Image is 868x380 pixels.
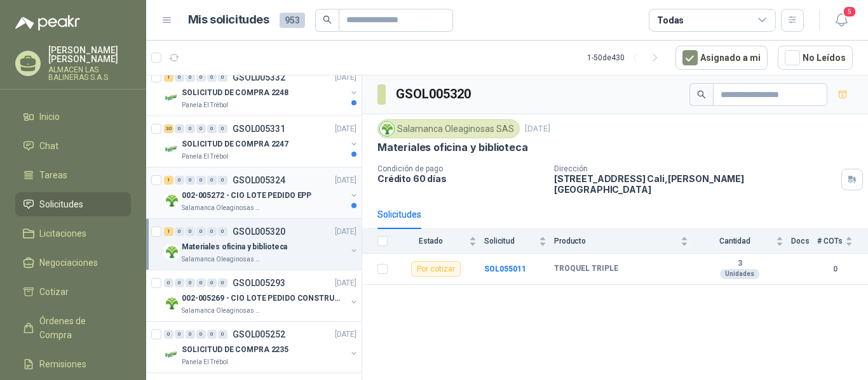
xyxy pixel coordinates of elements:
[196,330,206,339] div: 0
[182,138,288,150] p: SOLICITUD DE COMPRA 2247
[196,278,206,287] div: 0
[39,256,98,270] span: Negociaciones
[15,105,131,129] a: Inicio
[15,280,131,304] a: Cotizar
[207,330,217,339] div: 0
[39,168,67,182] span: Tareas
[411,261,461,277] div: Por cotizar
[182,152,228,162] p: Panela El Trébol
[696,237,773,246] span: Cantidad
[164,330,173,339] div: 0
[554,164,836,173] p: Dirección
[218,124,227,133] div: 0
[196,176,206,185] div: 0
[554,264,618,274] b: TROQUEL TRIPLE
[218,73,227,82] div: 0
[218,227,227,236] div: 0
[39,110,60,124] span: Inicio
[188,11,269,29] h1: Mis solicitudes
[164,193,179,208] img: Company Logo
[395,237,466,246] span: Estado
[164,296,179,311] img: Company Logo
[164,121,359,162] a: 30 0 0 0 0 0 GSOL005331[DATE] Company LogoSOLICITUD DE COMPRA 2247Panela El Trébol
[15,251,131,275] a: Negociaciones
[395,229,484,254] th: Estado
[48,46,131,63] p: [PERSON_NAME] [PERSON_NAME]
[233,124,285,133] p: GSOL005331
[335,72,356,84] p: [DATE]
[377,173,544,184] p: Crédito 60 días
[335,329,356,341] p: [DATE]
[164,278,173,287] div: 0
[164,227,173,236] div: 1
[182,306,262,316] p: Salamanca Oleaginosas SAS
[164,90,179,105] img: Company Logo
[182,292,340,305] p: 002-005269 - CIO LOTE PEDIDO CONSTRUCCION
[15,15,80,30] img: Logo peakr
[380,122,394,136] img: Company Logo
[196,73,206,82] div: 0
[182,203,262,213] p: Salamanca Oleaginosas SAS
[186,227,195,236] div: 0
[186,330,195,339] div: 0
[164,347,179,362] img: Company Logo
[554,229,696,254] th: Producto
[675,46,768,70] button: Asignado a mi
[15,309,131,347] a: Órdenes de Compra
[554,173,836,195] p: [STREET_ADDRESS] Cali , [PERSON_NAME][GEOGRAPHIC_DATA]
[164,224,359,265] a: 1 0 0 0 0 0 GSOL005320[DATE] Company LogoMateriales oficina y bibliotecaSalamanca Oleaginosas SAS
[335,174,356,187] p: [DATE]
[484,229,554,254] th: Solicitud
[377,119,520,138] div: Salamanca Oleaginosas SAS
[335,277,356,289] p: [DATE]
[720,269,759,279] div: Unidades
[182,357,228,367] p: Panela El Trébol
[830,9,853,32] button: 5
[817,263,853,275] b: 0
[377,207,421,221] div: Solicitudes
[186,278,195,287] div: 0
[233,330,285,339] p: GSOL005252
[218,278,227,287] div: 0
[233,227,285,236] p: GSOL005320
[207,73,217,82] div: 0
[218,330,227,339] div: 0
[207,176,217,185] div: 0
[15,221,131,246] a: Licitaciones
[175,227,184,236] div: 0
[280,13,305,28] span: 953
[186,124,195,133] div: 0
[182,241,287,253] p: Materiales oficina y biblioteca
[39,197,83,211] span: Solicitudes
[335,226,356,238] p: [DATE]
[484,265,526,273] a: SOL055011
[164,173,359,213] a: 1 0 0 0 0 0 GSOL005324[DATE] Company Logo002-005272 - CIO LOTE PEDIDO EPPSalamanca Oleaginosas SAS
[323,15,332,24] span: search
[182,100,228,110] p: Panela El Trébol
[817,237,843,246] span: # COTs
[182,190,311,202] p: 002-005272 - CIO LOTE PEDIDO EPP
[484,237,536,246] span: Solicitud
[233,278,285,287] p: GSOL005293
[233,73,285,82] p: GSOL005332
[396,84,473,104] h3: GSOL005320
[164,70,359,110] a: 1 0 0 0 0 0 GSOL005332[DATE] Company LogoSOLICITUD DE COMPRA 2248Panela El Trébol
[175,278,184,287] div: 0
[175,73,184,82] div: 0
[196,124,206,133] div: 0
[175,124,184,133] div: 0
[218,176,227,185] div: 0
[39,226,86,240] span: Licitaciones
[207,124,217,133] div: 0
[164,327,359,367] a: 0 0 0 0 0 0 GSOL005252[DATE] Company LogoSOLICITUD DE COMPRA 2235Panela El Trébol
[175,176,184,185] div: 0
[39,285,69,299] span: Cotizar
[377,164,544,173] p: Condición de pago
[696,229,791,254] th: Cantidad
[15,134,131,158] a: Chat
[525,123,550,135] p: [DATE]
[817,229,868,254] th: # COTs
[164,73,173,82] div: 1
[554,237,678,246] span: Producto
